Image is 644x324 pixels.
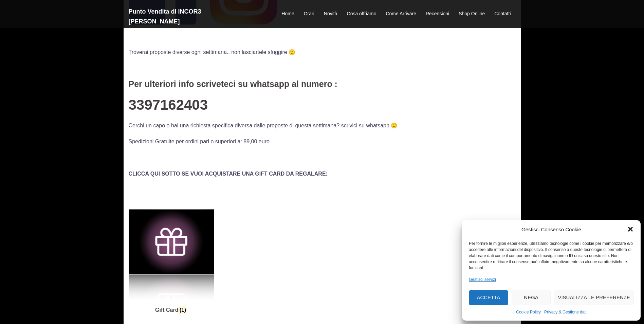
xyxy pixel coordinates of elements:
img: Gift Card [129,185,214,299]
button: Nega [512,290,551,305]
div: Gestisci Consenso Cookie [521,225,581,234]
a: Contatti [494,10,511,18]
h2: Punto Vendita di INCOR3 [PERSON_NAME] [129,7,251,26]
h2: 3397162403 [129,97,516,113]
strong: CLICCA QUI SOTTO SE VUOI ACQUISTARE UNA GIFT CARD DA REGALARE: [129,171,328,177]
a: Recensioni [426,10,449,18]
a: Gestisci servizi [469,276,496,283]
h2: Gift Card [129,304,214,316]
a: Home [281,10,294,18]
a: Privacy & Gestione dati [544,309,587,316]
button: Visualizza le preferenze [554,290,634,305]
mark: (1) [178,306,187,314]
a: Come Arrivare [386,10,416,18]
a: Visita categoria del prodotto Gift Card [129,185,214,316]
p: Spedizioni Gratuite per ordini pari o superiori a: 89,00 euro [129,137,516,146]
a: Novità [324,10,337,18]
button: Accetta [469,290,508,305]
a: Shop Online [459,10,485,18]
a: Orari [304,10,314,18]
h4: Per ulteriori info scriveteci su whatsapp al numero : [129,79,516,89]
p: Cerchi un capo o hai una richiesta specifica diversa dalle proposte di questa settimana? scrivici... [129,121,516,130]
div: Chiudi la finestra di dialogo [627,226,634,233]
a: Cosa offriamo [347,10,376,18]
a: Cookie Policy [516,309,541,316]
p: Troverai proposte diverse ogni settimana.. non lasciartele sfuggire 🙂 [129,48,516,57]
div: Per fornire le migliori esperienze, utilizziamo tecnologie come i cookie per memorizzare e/o acce... [469,240,633,271]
